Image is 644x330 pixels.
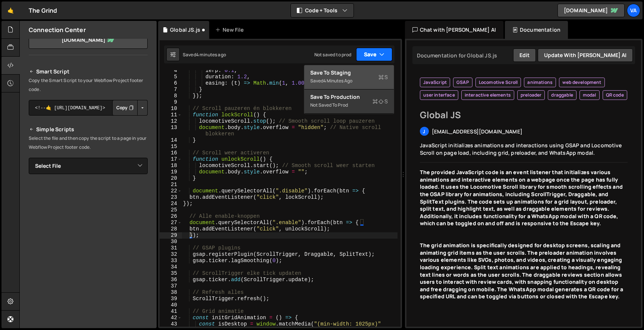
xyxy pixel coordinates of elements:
div: 32 [160,251,182,258]
button: Save [356,48,392,61]
span: Locomotive Scroll [479,79,518,85]
span: interactive elements [465,92,511,98]
span: [EMAIL_ADDRESS][DOMAIN_NAME] [432,128,522,135]
div: 37 [160,283,182,289]
div: 39 [160,296,182,302]
div: 12 [160,118,182,125]
div: Not saved to prod [310,101,388,110]
button: Copy [112,100,138,116]
div: 25 [160,207,182,213]
button: Save to ProductionS Not saved to prod [304,89,394,114]
div: 22 [160,188,182,194]
div: Saved [310,76,388,85]
div: 19 [160,169,182,175]
span: preloader [521,92,541,98]
span: animations [527,79,553,85]
textarea: <!--🤙 [URL][DOMAIN_NAME]> <script>document.addEventListener("DOMContentLoaded", function() {funct... [29,100,148,116]
a: [DOMAIN_NAME] [29,31,148,49]
div: New File [215,26,246,34]
div: 42 [160,315,182,321]
div: Chat with [PERSON_NAME] AI [405,21,503,39]
div: 29 [160,232,182,239]
span: j [423,128,425,135]
div: 36 [160,277,182,283]
div: 4 minutes ago [196,51,226,58]
div: 16 [160,150,182,156]
div: 35 [160,270,182,277]
a: 🤙 [1,1,20,19]
h2: Simple Scripts [29,125,148,134]
strong: The provided JavaScript code is an event listener that initializes various animations and interac... [420,169,623,227]
iframe: YouTube video player [29,186,148,254]
button: Code + Tools [291,4,354,17]
div: 18 [160,163,182,169]
h2: Smart Script [29,67,148,76]
div: 38 [160,289,182,296]
div: 10 [160,106,182,112]
div: Save to Staging [310,69,388,76]
div: 33 [160,258,182,264]
span: JavaScript initializes animations and interactions using GSAP and Locomotive Scroll on page load,... [420,142,622,156]
div: 41 [160,308,182,315]
h2: Global JS [420,109,628,121]
span: S [378,73,388,81]
div: 8 [160,93,182,99]
div: Global JS.js [170,26,200,34]
div: 14 [160,137,182,144]
span: S [373,98,388,105]
div: Saved [183,51,226,58]
span: QR code [606,92,624,98]
h2: Connection Center [29,26,86,34]
div: 28 [160,226,182,232]
div: 21 [160,182,182,188]
div: 34 [160,264,182,270]
div: 13 [160,125,182,137]
span: draggable [551,92,573,98]
div: 11 [160,112,182,118]
p: Copy the Smart Script to your Webflow Project footer code. [29,76,148,94]
div: 26 [160,213,182,220]
div: 4 minutes ago [323,78,352,84]
span: web development [562,79,601,85]
div: 23 [160,194,182,201]
p: Select the file and then copy the script to a page in your Webflow Project footer code. [29,134,148,152]
div: Documentation [505,21,568,39]
a: [DOMAIN_NAME] [557,4,625,17]
div: 31 [160,245,182,251]
div: 4 [160,67,182,74]
button: Update with [PERSON_NAME] AI [538,48,633,62]
iframe: YouTube video player [29,258,148,326]
div: The Grind [29,6,57,15]
div: 17 [160,156,182,163]
div: 30 [160,239,182,245]
div: 6 [160,80,182,87]
div: 7 [160,87,182,93]
button: Edit [513,48,536,62]
div: Button group with nested dropdown [112,100,148,116]
div: 5 [160,74,182,80]
div: 15 [160,144,182,150]
div: 40 [160,302,182,308]
div: 20 [160,175,182,182]
button: Save to StagingS Saved4 minutes ago [304,65,394,89]
div: Save to Production [310,93,388,101]
div: 27 [160,220,182,226]
div: Not saved to prod [314,51,352,58]
span: JavaScript [423,79,447,85]
span: GSAP [456,79,469,85]
a: Va [627,4,640,17]
div: 9 [160,99,182,106]
div: Documentation for Global JS.js [415,52,497,59]
span: user interface [423,92,455,98]
div: 24 [160,201,182,207]
strong: The grid animation is specifically designed for desktop screens, scaling and animating grid items... [420,242,623,300]
span: modal [583,92,596,98]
